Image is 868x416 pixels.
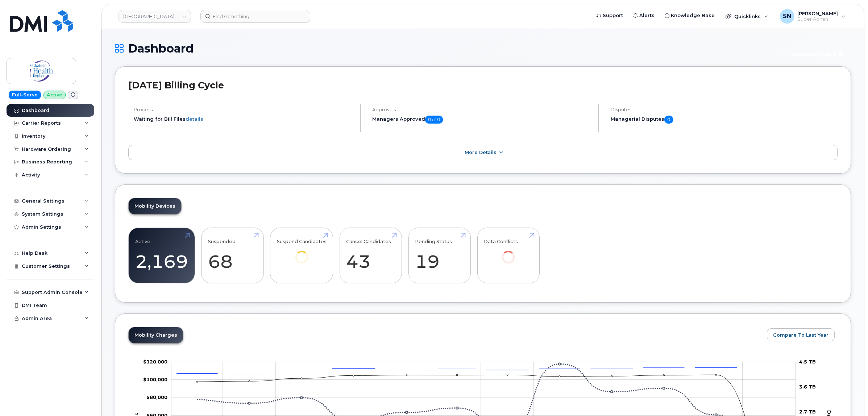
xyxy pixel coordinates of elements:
[277,232,327,273] a: Suspend Candidates
[786,48,851,61] button: Customer Card
[664,116,673,124] span: 0
[135,232,188,279] a: Active 2,169
[143,377,167,382] tspan: $100,000
[425,116,443,124] span: 0 of 0
[484,232,533,273] a: Data Conflicts
[415,232,464,279] a: Pending Status 19
[372,116,592,124] h5: Managers Approved
[143,377,167,382] g: $0
[129,198,181,214] a: Mobility Devices
[208,232,257,279] a: Suspended 68
[115,42,782,55] h1: Dashboard
[799,384,816,390] tspan: 3.6 TB
[134,116,354,122] li: Waiting for Bill Files
[146,394,167,400] g: $0
[611,107,838,112] h4: Disputes
[186,116,203,122] a: details
[143,359,167,365] tspan: $120,000
[465,150,497,155] span: More Details
[767,328,835,341] button: Compare To Last Year
[773,332,828,338] span: Compare To Last Year
[129,327,183,343] a: Mobility Charges
[143,359,167,365] g: $0
[372,107,592,112] h4: Approvals
[611,116,838,124] h5: Managerial Disputes
[799,409,816,415] tspan: 2.7 TB
[128,80,838,91] h2: [DATE] Billing Cycle
[134,107,354,112] h4: Process
[146,394,167,400] tspan: $80,000
[799,359,816,365] tspan: 4.5 TB
[346,232,395,279] a: Cancel Candidates 43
